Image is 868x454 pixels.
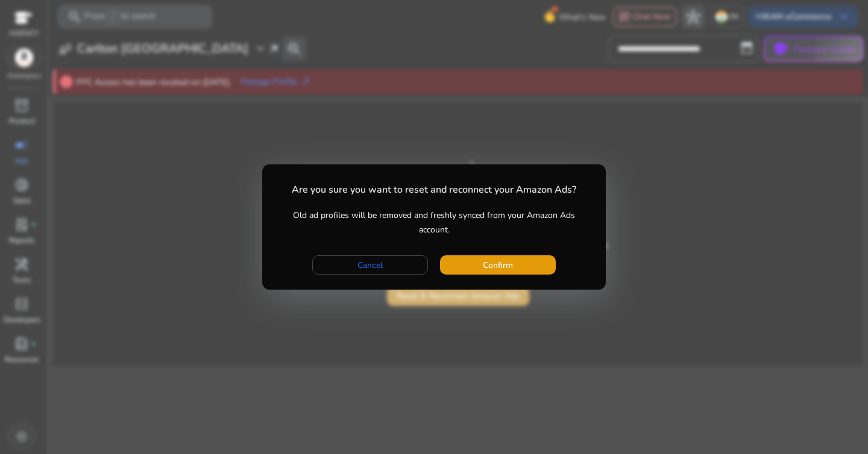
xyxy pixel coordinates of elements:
button: Confirm [440,255,556,275]
h4: Are you sure you want to reset and reconnect your Amazon Ads? [292,184,576,196]
span: Confirm [483,259,513,272]
p: Old ad profiles will be removed and freshly synced from your Amazon Ads account. [277,208,591,237]
span: Cancel [357,259,383,272]
button: Cancel [312,255,428,275]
